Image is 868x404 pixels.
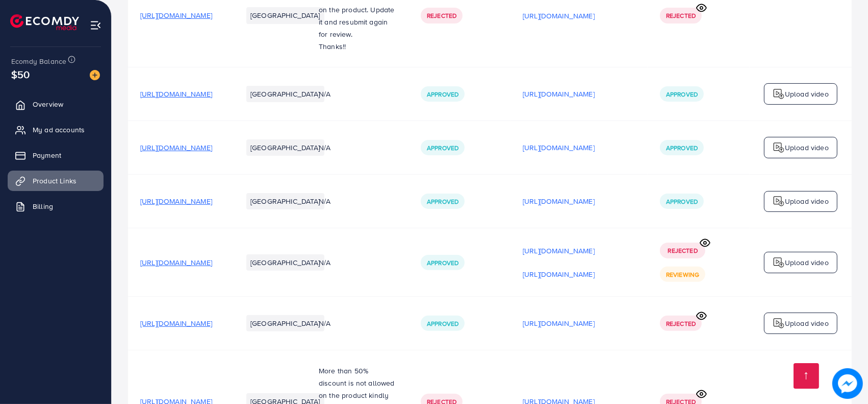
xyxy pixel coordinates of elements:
span: [URL][DOMAIN_NAME] [140,318,212,328]
p: [URL][DOMAIN_NAME] [523,245,595,257]
span: [URL][DOMAIN_NAME] [140,10,212,20]
span: N/A [319,196,330,206]
img: image [832,368,863,399]
p: [URL][DOMAIN_NAME] [523,88,595,100]
span: Rejected [668,246,698,255]
span: N/A [319,142,330,153]
p: [URL][DOMAIN_NAME] [523,317,595,329]
a: Billing [8,196,104,217]
li: [GEOGRAPHIC_DATA] [246,254,324,271]
a: Product Links [8,171,104,191]
p: [URL][DOMAIN_NAME] [523,141,595,154]
span: N/A [319,257,330,268]
a: My ad accounts [8,120,104,140]
img: logo [773,317,785,329]
img: logo [10,14,79,30]
span: Approved [666,90,698,99]
p: Upload video [785,88,829,100]
li: [GEOGRAPHIC_DATA] [246,193,324,209]
span: Approved [427,319,458,328]
p: Upload video [785,141,829,154]
span: N/A [319,89,330,99]
span: N/A [319,318,330,328]
img: image [90,70,100,80]
span: Rejected [666,319,696,328]
span: [URL][DOMAIN_NAME] [140,89,212,99]
p: [URL][DOMAIN_NAME] [523,268,595,280]
li: [GEOGRAPHIC_DATA] [246,7,324,23]
p: Upload video [785,317,829,329]
img: logo [773,141,785,154]
p: Thanks!! [319,40,396,53]
p: [URL][DOMAIN_NAME] [523,10,595,22]
img: logo [773,195,785,207]
p: Upload video [785,195,829,207]
p: [URL][DOMAIN_NAME] [523,195,595,207]
li: [GEOGRAPHIC_DATA] [246,139,324,156]
img: logo [773,88,785,100]
span: My ad accounts [33,125,85,135]
span: Product Links [33,176,76,186]
span: Rejected [427,11,456,20]
img: logo [773,256,785,269]
span: [URL][DOMAIN_NAME] [140,142,212,153]
span: [URL][DOMAIN_NAME] [140,257,212,268]
span: Approved [427,258,458,267]
span: Reviewing [666,270,699,279]
span: [URL][DOMAIN_NAME] [140,196,212,206]
span: Approved [666,144,698,152]
li: [GEOGRAPHIC_DATA] [246,86,324,102]
img: menu [90,19,101,31]
a: Payment [8,145,104,165]
span: Approved [427,144,458,152]
span: Approved [427,90,458,99]
span: Approved [427,197,458,206]
span: Rejected [666,11,696,20]
li: [GEOGRAPHIC_DATA] [246,315,324,331]
p: Upload video [785,256,829,269]
span: Payment [33,150,61,160]
span: Overview [33,99,63,109]
span: Approved [666,197,698,206]
span: $50 [11,67,30,82]
span: Ecomdy Balance [11,56,66,66]
span: Billing [33,201,53,211]
a: Overview [8,94,104,114]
